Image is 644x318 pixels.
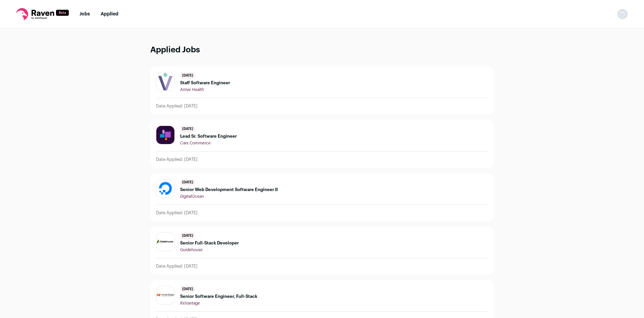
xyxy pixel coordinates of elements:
span: Guidehouse [180,248,203,252]
span: Senior Web Development Software Engineer II [180,187,278,192]
span: Lead Sr. Software Engineer [180,134,237,139]
span: Staff Software Engineer [180,80,230,86]
span: [DATE] [180,72,195,79]
a: Applied [101,12,118,16]
img: b193766b8624b1bea1d6c6b433f3f2e8460d6b7fa2f1bd4abde82b21cb2f0340.jpg [156,179,174,197]
img: 7dae6064a3f40b06a7e2dda07d01b43bfd4481a9bbfa091b6c83a8560a5f97d5.png [156,73,174,91]
span: [DATE] [180,232,195,239]
a: Jobs [79,12,90,16]
a: [DATE] Staff Software Engineer Arrive Health Date Applied: [DATE] [151,67,493,114]
span: RxVantage [180,301,200,305]
button: Open dropdown [617,9,628,19]
p: Date Applied: [DATE] [156,157,198,162]
img: nopic.png [617,9,628,19]
a: [DATE] Senior Web Development Software Engineer II DigitalOcean Date Applied: [DATE] [151,174,493,221]
span: Senior Full-Stack Developer [180,240,239,246]
span: [DATE] [180,286,195,292]
img: 6a79e6f09283e1bafe4ca869cf7b302e29b0faa48023463420351e56f5c389d1.jpg [156,126,174,144]
span: DigitalOcean [180,194,204,198]
a: [DATE] Senior Full-Stack Developer Guidehouse Date Applied: [DATE] [151,227,493,274]
span: Senior Software Engineer, Full-Stack [180,294,257,299]
p: Date Applied: [DATE] [156,103,198,109]
img: 1f9958bde26d3e4cd89f6c5ac529b5acafdd0060d66cdd10a21d15c927b32369.jpg [156,293,174,297]
span: Cars Commerce [180,141,211,145]
span: [DATE] [180,179,195,186]
a: [DATE] Lead Sr. Software Engineer Cars Commerce Date Applied: [DATE] [151,120,493,168]
span: Arrive Health [180,88,204,92]
img: 45f0d6b11a8ac2700abf1b549250827cc5b06893dcbcd51da6b58612d686466b.jpg [156,238,174,245]
h1: Applied Jobs [150,45,494,56]
p: Date Applied: [DATE] [156,264,198,269]
p: Date Applied: [DATE] [156,210,198,216]
span: [DATE] [180,126,195,132]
